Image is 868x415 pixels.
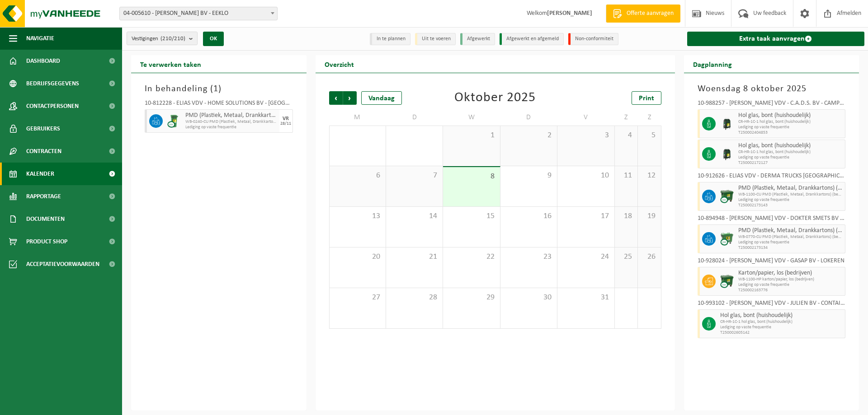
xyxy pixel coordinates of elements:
span: CR-HR-1C-1 hol glas, bont (huishoudelijk) [720,319,843,325]
span: Volgende [343,91,357,105]
span: Contactpersonen [26,95,79,117]
span: Karton/papier, los (bedrijven) [738,270,843,277]
span: 21 [391,252,438,262]
span: Lediging op vaste frequentie [738,155,843,160]
a: Print [632,91,661,105]
span: Dashboard [26,50,60,72]
strong: [PERSON_NAME] [547,10,592,17]
div: 10-988257 - [PERSON_NAME] VDV - C.A.D.S. BV - CAMPING BOSRAND - [GEOGRAPHIC_DATA] [698,100,846,109]
span: PMD (Plastiek, Metaal, Drankkartons) (bedrijven) [738,185,843,192]
count: (210/210) [160,36,185,42]
span: PMD (Plastiek, Metaal, Drankkartons) (bedrijven) [738,227,843,234]
td: D [500,109,557,126]
span: 23 [505,252,552,262]
div: 10-894948 - [PERSON_NAME] VDV - DOKTER SMETS BV - ASSEBROEK [698,215,846,224]
div: Vandaag [361,91,402,105]
span: Hol glas, bont (huishoudelijk) [738,142,843,149]
span: Lediging op vaste frequentie [738,197,843,203]
h2: Te verwerken taken [131,55,210,73]
li: Non-conformiteit [568,33,618,45]
span: T250002605142 [720,330,843,336]
span: 8 [448,172,495,182]
span: Lediging op vaste frequentie [720,325,843,330]
span: 3 [562,131,609,140]
span: T250002163776 [738,288,843,293]
span: T250002404853 [738,130,843,135]
span: Lediging op vaste frequentie [738,282,843,288]
span: T250002173143 [738,203,843,208]
span: Rapportage [26,185,61,208]
td: W [443,109,500,126]
img: WB-0770-CU [720,232,734,246]
span: Print [639,95,654,102]
span: CR-HR-1C-1 hol glas, bont (huishoudelijk) [738,119,843,125]
span: 17 [562,211,609,221]
td: M [329,109,386,126]
span: 10 [562,171,609,181]
div: 10-912626 - ELIAS VDV - DERMA TRUCKS [GEOGRAPHIC_DATA] - [GEOGRAPHIC_DATA] [698,173,846,182]
td: Z [638,109,661,126]
span: 22 [448,252,495,262]
span: 2 [505,131,552,140]
span: 18 [619,211,633,221]
span: Lediging op vaste frequentie [185,125,277,130]
span: 5 [642,131,656,140]
div: 10-993102 - [PERSON_NAME] VDV - JULIEN BV - CONTAINERLOKAAL - [GEOGRAPHIC_DATA] [698,300,846,309]
span: 24 [562,252,609,262]
span: 13 [334,211,381,221]
span: 7 [391,171,438,181]
span: Hol glas, bont (huishoudelijk) [720,312,843,319]
span: Bedrijfsgegevens [26,72,79,95]
span: 26 [642,252,656,262]
h3: In behandeling ( ) [145,82,293,96]
span: WB-0770-CU PMD (Plastiek, Metaal, Drankkartons) (bedrijven) [738,234,843,240]
div: 28/11 [280,121,291,126]
span: Navigatie [26,27,54,50]
span: 04-005610 - ELIAS VANDEVOORDE BV - EEKLO [119,7,278,20]
button: Vestigingen(210/210) [127,32,198,45]
span: 04-005610 - ELIAS VANDEVOORDE BV - EEKLO [120,7,277,20]
span: 6 [334,171,381,181]
span: 1 [448,131,495,140]
span: Product Shop [26,230,67,253]
span: Acceptatievoorwaarden [26,253,99,275]
span: CR-HR-1C-1 hol glas, bont (huishoudelijk) [738,149,843,155]
span: 4 [619,131,633,140]
div: 10-812228 - ELIAS VDV - HOME SOLUTIONS BV - [GEOGRAPHIC_DATA] [145,100,293,109]
span: Lediging op vaste frequentie [738,125,843,130]
span: WB-0240-CU PMD (Plastiek, Metaal, Drankkartons) (bedrijven) [185,119,277,125]
span: 20 [334,252,381,262]
span: 30 [505,293,552,303]
span: 31 [562,293,609,303]
span: 15 [448,211,495,221]
span: Offerte aanvragen [624,9,676,18]
li: Afgewerkt [460,33,495,45]
span: 29 [448,293,495,303]
span: T250002173134 [738,245,843,251]
img: WB-0240-CU [167,114,181,128]
span: Gebruikers [26,117,60,140]
span: 27 [334,293,381,303]
img: WB-1100-CU [720,190,734,203]
span: T250002172127 [738,160,843,166]
span: Documenten [26,208,65,230]
a: Offerte aanvragen [606,5,680,23]
div: VR [283,116,289,121]
td: Z [615,109,638,126]
img: CR-HR-1C-1000-PES-01 [720,117,734,131]
span: 25 [619,252,633,262]
span: Vestigingen [132,32,185,46]
span: Contracten [26,140,61,163]
span: Vorige [329,91,343,105]
span: WB-1100-CU PMD (Plastiek, Metaal, Drankkartons) (bedrijven) [738,192,843,197]
td: V [557,109,614,126]
span: Kalender [26,163,54,185]
span: 1 [213,84,218,93]
td: D [386,109,443,126]
span: PMD (Plastiek, Metaal, Drankkartons) (bedrijven) [185,112,277,119]
span: Hol glas, bont (huishoudelijk) [738,112,843,119]
img: CR-HR-1C-1000-PES-01 [720,147,734,161]
li: Uit te voeren [415,33,456,45]
li: In te plannen [370,33,410,45]
span: 28 [391,293,438,303]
